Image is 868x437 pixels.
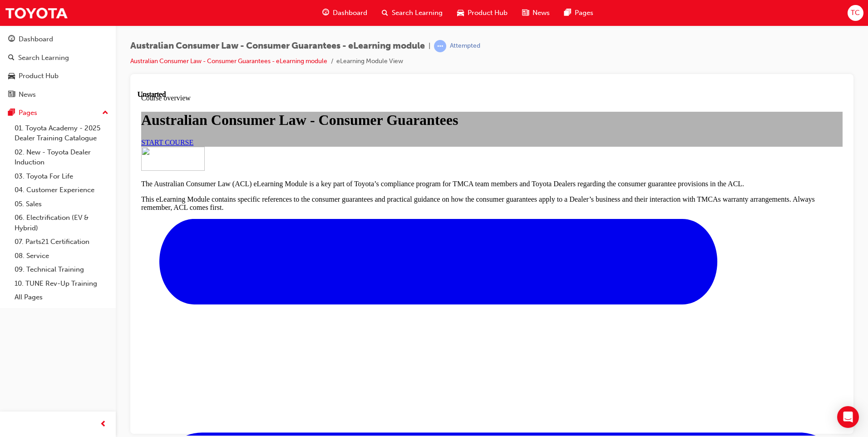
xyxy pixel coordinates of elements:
[515,4,557,22] a: news-iconNews
[4,50,112,66] a: Search Learning
[848,5,863,21] button: TC
[8,54,15,62] span: search-icon
[11,121,112,145] a: 01. Toyota Academy - 2025 Dealer Training Catalogue
[19,71,59,81] div: Product Hub
[4,21,705,38] h1: Australian Consumer Law - Consumer Guarantees
[11,277,112,291] a: 10. TUNE Rev-Up Training
[322,7,329,19] span: guage-icon
[19,89,36,100] div: News
[468,8,508,18] span: Product Hub
[4,105,705,121] p: This eLearning Module contains specific references to the consumer guarantees and practical guida...
[4,29,112,104] button: DashboardSearch LearningProduct HubNews
[8,72,15,80] span: car-icon
[564,7,571,19] span: pages-icon
[522,7,529,19] span: news-icon
[4,104,112,121] button: Pages
[533,8,550,18] span: News
[19,108,37,118] div: Pages
[429,41,430,51] span: |
[11,145,112,169] a: 02. New - Toyota Dealer Induction
[5,3,68,23] img: Trak
[450,4,515,22] a: car-iconProduct Hub
[11,183,112,197] a: 04. Customer Experience
[8,91,15,99] span: news-icon
[102,107,108,119] span: up-icon
[130,41,425,51] span: Australian Consumer Law - Consumer Guarantees - eLearning module
[333,8,367,18] span: Dashboard
[457,7,464,19] span: car-icon
[4,31,112,48] a: Dashboard
[557,4,601,22] a: pages-iconPages
[336,56,403,67] li: eLearning Module View
[4,4,53,11] span: Course overview
[315,4,375,22] a: guage-iconDashboard
[11,169,112,184] a: 03. Toyota For Life
[382,7,388,19] span: search-icon
[100,419,107,430] span: prev-icon
[11,197,112,211] a: 05. Sales
[837,406,859,428] div: Open Intercom Messenger
[19,34,53,45] div: Dashboard
[434,40,446,52] span: learningRecordVerb_ATTEMPT-icon
[4,89,705,98] p: The Australian Consumer Law (ACL) eLearning Module is a key part of Toyota’s compliance program f...
[575,8,593,18] span: Pages
[375,4,450,22] a: search-iconSearch Learning
[11,290,112,304] a: All Pages
[11,249,112,263] a: 08. Service
[11,235,112,249] a: 07. Parts21 Certification
[8,109,15,117] span: pages-icon
[11,263,112,277] a: 09. Technical Training
[4,68,112,84] a: Product Hub
[4,48,56,56] a: START COURSE
[4,86,112,103] a: News
[130,57,327,65] a: Australian Consumer Law - Consumer Guarantees - eLearning module
[851,8,860,18] span: TC
[392,8,443,18] span: Search Learning
[450,42,480,50] div: Attempted
[8,35,15,44] span: guage-icon
[11,211,112,235] a: 06. Electrification (EV & Hybrid)
[18,53,69,63] div: Search Learning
